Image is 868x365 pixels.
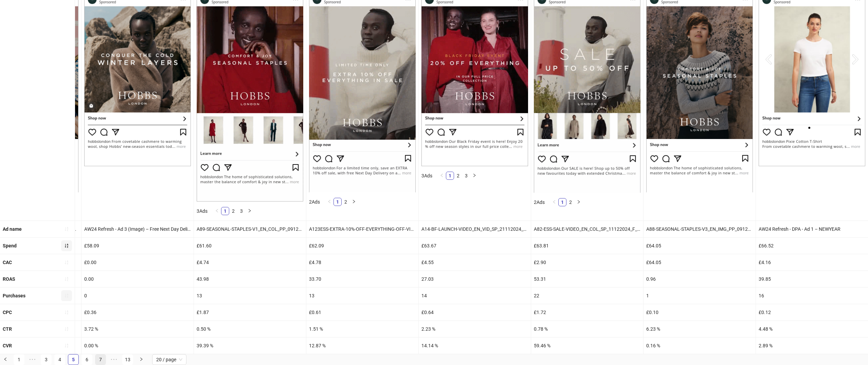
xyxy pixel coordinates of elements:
b: Spend [3,243,17,248]
div: 39.85 [756,271,868,287]
div: £2.90 [531,254,643,271]
li: 3 [237,207,246,215]
div: £0.61 [306,304,418,320]
div: £1.87 [194,304,306,320]
span: left [215,209,219,213]
a: 2 [454,172,462,179]
div: £4.78 [306,254,418,271]
div: £58.09 [82,238,194,254]
a: 1 [334,198,341,206]
b: Purchases [3,293,25,298]
span: ••• [27,354,38,365]
div: £4.74 [194,254,306,271]
span: sort-ascending [64,277,69,281]
div: 59.46 % [531,337,643,354]
li: 5 [68,354,79,365]
span: ••• [109,354,120,365]
a: 1 [14,354,24,365]
span: left [327,199,331,204]
a: 4 [55,354,65,365]
div: £61.60 [194,238,306,254]
div: A88-SEASONAL-STAPLES-V3_EN_IMG_PP_09122024_F_CC_SC20_None_BAU – Copy [644,221,756,237]
div: 14.14 % [419,337,531,354]
div: 13 [306,288,418,304]
div: £1.72 [531,304,643,320]
a: 3 [41,354,51,365]
div: AW24 Refresh - Ad 3 (Image) – Free Next Day Delivery – Copy [82,221,194,237]
div: 2.23 % [419,321,531,337]
button: right [575,198,583,206]
button: left [325,198,333,206]
a: 5 [68,354,78,365]
li: Next Page [470,172,478,180]
li: 1 [558,198,566,206]
div: 27.03 [419,271,531,287]
li: Next 5 Pages [109,354,120,365]
span: sort-ascending [64,293,69,298]
li: Previous Page [550,198,558,206]
span: 3 Ads [421,173,432,178]
span: left [440,173,444,177]
a: 2 [567,198,574,206]
div: £0.12 [756,304,868,320]
span: sort-ascending [64,343,69,348]
li: 1 [446,172,454,180]
div: 53.31 [531,271,643,287]
div: A123ESS-EXTRA-10%-OFF-EVERYTHING-OFF-VIDEO_EN_VID_SP_23122024_F_CC_SC2_None_ESS - FNDD Messaging [306,221,418,237]
div: 39.39 % [194,337,306,354]
li: 2 [454,172,462,180]
span: sort-ascending [64,310,69,315]
li: 7 [95,354,106,365]
span: 2 Ads [309,199,320,205]
li: 3 [462,172,470,180]
div: 12.87 % [306,337,418,354]
a: 3 [463,172,470,179]
div: £0.10 [644,304,756,320]
div: A89-SEASONAL-STAPLES-V1_EN_COL_PP_09122024_F_CC_SC20_None_BAU [194,221,306,237]
a: 13 [123,354,133,365]
div: £0.36 [82,304,194,320]
button: right [470,172,478,180]
span: right [577,200,581,204]
li: 6 [82,354,92,365]
div: 2.89 % [756,337,868,354]
b: CAC [3,260,12,265]
div: 0.50 % [194,321,306,337]
button: right [136,354,147,365]
li: 4 [54,354,65,365]
li: Next Page [575,198,583,206]
div: A14-BF-LAUNCH-VIDEO_EN_VID_SP_21112024_F_CC_SC20_USP1_BFCM [419,221,531,237]
span: 3 Ads [197,208,207,214]
b: CVR [3,343,12,348]
button: right [350,198,358,206]
a: 2 [230,207,237,215]
a: 2 [342,198,349,206]
li: Next Page [136,354,147,365]
div: 0.78 % [531,321,643,337]
li: 2 [342,198,350,206]
span: 2 Ads [534,199,545,205]
button: left [213,207,221,215]
div: 0.00 % [82,337,194,354]
div: £0.64 [419,304,531,320]
div: 6.23 % [644,321,756,337]
a: 7 [95,354,106,365]
li: Previous Page [325,198,333,206]
a: 6 [82,354,92,365]
div: 0.16 % [644,337,756,354]
div: £64.05 [644,254,756,271]
div: Page Size [152,354,186,365]
div: 43.98 [194,271,306,287]
div: 0.96 [644,271,756,287]
li: Next Page [246,207,254,215]
div: 1 [644,288,756,304]
li: 1 [14,354,24,365]
li: 1 [333,198,342,206]
b: ROAS [3,276,15,282]
b: CPC [3,310,12,315]
li: 3 [41,354,52,365]
div: £0.00 [82,254,194,271]
span: right [352,199,356,204]
div: 0 [82,288,194,304]
li: 1 [221,207,229,215]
